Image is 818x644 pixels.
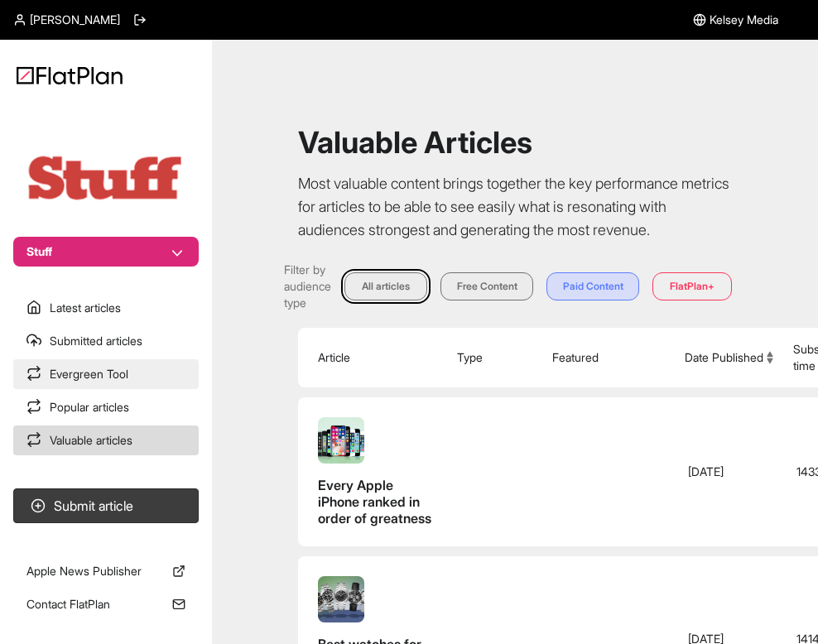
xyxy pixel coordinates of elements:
[675,397,783,546] td: [DATE]
[344,272,427,300] button: All articles
[284,262,331,311] span: Filter by audience type
[710,12,778,28] span: Kelsey Media
[652,272,732,300] button: FlatPlan+
[13,556,199,586] a: Apple News Publisher
[13,589,199,619] a: Contact FlatPlan
[546,272,639,300] button: Paid Content
[13,293,199,323] a: Latest articles
[318,417,364,464] img: Every Apple iPhone ranked in order of greatness
[298,172,732,242] p: Most valuable content brings together the key performance metrics for articles to be able to see ...
[13,326,199,356] a: Submitted articles
[318,576,364,622] img: Best watches for men in 2025 for every style and budget
[298,328,447,387] th: Article
[298,126,732,159] h1: Valuable Articles
[13,12,120,28] a: [PERSON_NAME]
[13,488,199,523] button: Submit article
[13,392,199,422] a: Popular articles
[13,237,199,267] button: Stuff
[13,425,199,455] a: Valuable articles
[685,349,773,366] button: Date Published
[318,417,434,526] a: Every Apple iPhone ranked in order of greatness
[17,66,123,84] img: Logo
[318,477,434,526] span: Every Apple iPhone ranked in order of greatness
[440,272,533,300] button: Free Content
[318,477,431,526] span: Every Apple iPhone ranked in order of greatness
[23,152,189,204] img: Publication Logo
[30,12,120,28] span: [PERSON_NAME]
[13,359,199,389] a: Evergreen Tool
[542,328,675,387] th: Featured
[447,328,542,387] th: Type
